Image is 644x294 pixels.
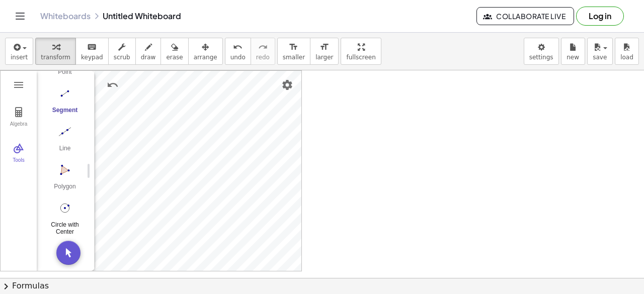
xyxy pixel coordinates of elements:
[5,38,33,65] button: insert
[13,79,25,91] img: Main Menu
[11,54,28,61] span: insert
[45,123,85,159] button: Line. Select two points or positions
[524,38,559,65] button: settings
[256,54,270,61] span: redo
[3,121,35,135] div: Algebra
[615,38,639,65] button: load
[114,54,130,61] span: scrub
[567,54,579,61] span: new
[225,38,251,65] button: undoundo
[53,251,85,259] div: More
[56,241,80,265] button: Move. Drag or select object
[3,157,35,171] div: Tools
[587,38,613,65] button: save
[315,54,333,61] span: larger
[529,54,553,61] span: settings
[251,38,275,65] button: redoredo
[141,54,156,61] span: draw
[40,11,91,21] a: Whiteboards
[576,7,624,26] button: Log in
[45,183,85,197] div: Polygon
[230,54,246,61] span: undo
[485,12,566,21] span: Collaborate Live
[81,54,103,61] span: keypad
[135,38,162,65] button: draw
[283,54,305,61] span: smaller
[319,41,329,53] i: format_size
[75,38,109,65] button: keyboardkeypad
[476,7,574,25] button: Collaborate Live
[45,161,85,198] button: Polygon. Select all vertices, then first vertex again
[45,145,85,159] div: Line
[593,54,607,61] span: save
[12,8,28,24] button: Toggle navigation
[45,221,85,235] div: Circle with Center through Point
[233,41,243,53] i: undo
[194,54,217,61] span: arrange
[258,41,268,53] i: redo
[561,38,585,65] button: new
[104,76,122,94] button: Undo
[278,76,296,94] button: Settings
[45,68,85,82] div: Point
[35,38,76,65] button: transform
[166,54,183,61] span: erase
[45,200,85,236] button: Circle with Center through Point. Select center point, then point on circle
[87,41,97,53] i: keyboard
[95,71,301,271] canvas: Graphics View 1
[620,54,633,61] span: load
[45,107,85,121] div: Segment
[310,38,339,65] button: format_sizelarger
[188,38,223,65] button: arrange
[108,38,136,65] button: scrub
[160,38,188,65] button: erase
[45,85,85,121] button: Segment. Select two points or positions
[41,54,70,61] span: transform
[346,54,375,61] span: fullscreen
[341,38,381,65] button: fullscreen
[277,38,310,65] button: format_sizesmaller
[289,41,298,53] i: format_size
